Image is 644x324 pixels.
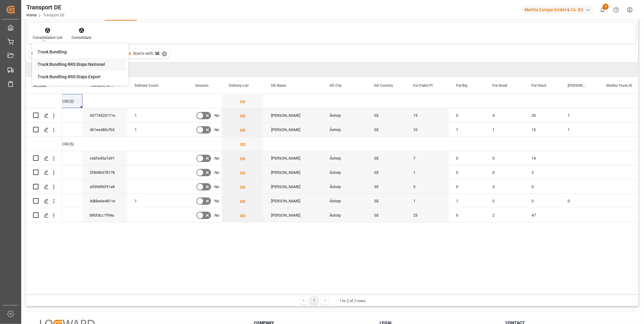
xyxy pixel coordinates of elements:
[367,123,406,137] div: SE
[485,194,524,208] div: 0
[26,151,62,165] div: Press SPACE to select this row.
[264,194,322,208] div: [PERSON_NAME]
[82,151,127,165] div: cebfa45a7a91
[322,108,367,122] div: Åstorp
[524,151,560,165] div: 14
[72,35,91,40] div: Consolidate
[603,4,609,10] span: 3
[485,108,524,122] div: 4
[322,180,367,194] div: Åstorp
[214,180,219,194] span: No
[522,5,593,14] div: Melitta Europa GmbH & Co. KG
[135,83,158,88] span: Delivery Count
[596,3,609,17] button: show 3 new notifications
[524,165,560,179] div: 2
[609,3,623,17] button: Help Center
[322,208,367,222] div: Åstorp
[532,83,546,88] span: Pal Stack
[82,208,127,222] div: 890fdcc1f94a
[310,297,318,304] div: 1
[485,151,524,165] div: 0
[26,13,36,17] a: Home
[264,208,322,222] div: [PERSON_NAME]
[367,180,406,194] div: SE
[26,123,62,137] div: Press SPACE to select this row.
[38,61,105,68] div: Truck Bundling RRS Dispo National
[69,94,74,108] span: (2)
[449,108,485,122] div: 0
[560,108,599,122] div: 1
[271,83,286,88] span: DD Name
[560,123,599,137] div: 1
[524,180,560,194] div: 0
[449,151,485,165] div: 0
[26,180,62,194] div: Press SPACE to select this row.
[322,151,367,165] div: Åstorp
[406,123,449,137] div: 10
[264,180,322,194] div: [PERSON_NAME]
[485,123,524,137] div: 1
[367,208,406,222] div: SE
[214,109,219,123] span: No
[26,137,62,151] div: Press SPACE to select this row.
[214,194,219,208] span: No
[214,208,219,222] span: No
[406,151,449,165] div: 7
[522,4,596,15] button: Melitta Europa GmbH & Co. KG
[127,123,188,137] div: 1
[406,165,449,179] div: 1
[367,151,406,165] div: SE
[127,108,188,122] div: 1
[26,94,62,108] div: Press SPACE to select this row.
[524,194,560,208] div: 0
[264,123,322,137] div: [PERSON_NAME]
[339,298,366,304] div: 1 to 2 of 2 rows
[38,49,67,55] div: Truck Bundling
[82,180,127,194] div: a959d96f91a8
[367,108,406,122] div: SE
[82,123,127,137] div: d61ee480cfb5
[374,83,393,88] span: DD Country
[214,123,219,137] span: No
[26,108,62,123] div: Press SPACE to select this row.
[82,108,127,122] div: 45774523171e
[82,165,127,179] div: 2f8d4b578178
[568,83,586,88] span: [PERSON_NAME]
[195,83,209,88] span: Amazon
[449,208,485,222] div: 0
[449,123,485,137] div: 1
[214,166,219,180] span: No
[485,208,524,222] div: 2
[69,137,74,151] span: (5)
[162,51,167,56] div: ✕
[322,194,367,208] div: Åstorp
[406,180,449,194] div: 3
[449,165,485,179] div: 0
[322,165,367,179] div: Åstorp
[560,194,599,208] div: 0
[155,51,160,56] span: SE
[524,123,560,137] div: 15
[524,208,560,222] div: 47
[214,151,219,165] span: No
[524,108,560,122] div: 33
[330,83,342,88] span: DD City
[229,83,249,88] span: Delivery List
[26,194,62,208] div: Press SPACE to select this row.
[264,165,322,179] div: [PERSON_NAME]
[367,165,406,179] div: SE
[82,194,127,208] div: 4dbbe6e4811e
[127,194,188,208] div: 1
[406,194,449,208] div: 1
[406,208,449,222] div: 25
[133,51,153,56] span: Starts with
[26,165,62,180] div: Press SPACE to select this row.
[26,3,65,12] div: Transport DE
[413,83,433,88] span: Est Pallet Pl
[485,165,524,179] div: 0
[26,208,62,222] div: Press SPACE to select this row.
[485,180,524,194] div: 3
[264,151,322,165] div: [PERSON_NAME]
[492,83,507,88] span: Pal Small
[322,123,367,137] div: Åstorp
